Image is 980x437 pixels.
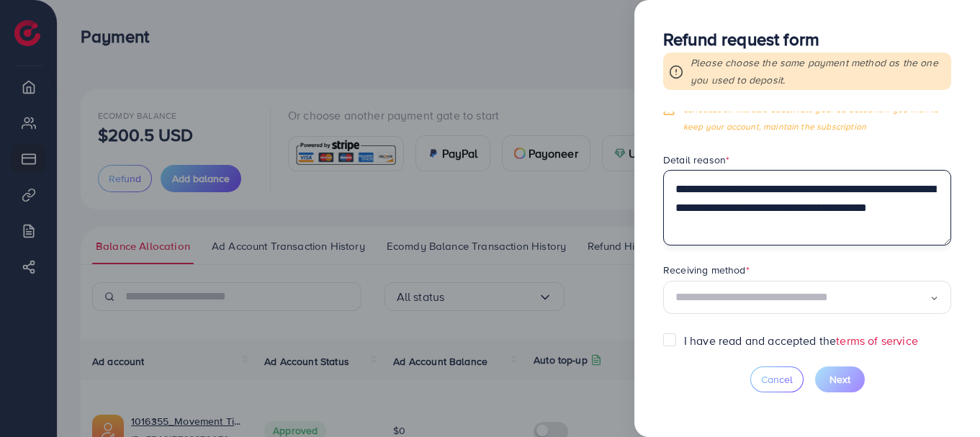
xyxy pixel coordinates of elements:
h3: Refund request form [663,29,951,50]
span: Cancel [761,372,793,387]
span: Next [830,372,850,387]
label: Detail reason [663,153,729,167]
input: Search for option [675,287,930,309]
iframe: Chat [919,372,969,426]
button: Next [815,366,865,392]
p: Please choose the same payment method as the one you used to deposit. [691,54,945,89]
a: terms of service [836,333,918,348]
div: Search for option [663,281,951,315]
label: I have read and accepted the [684,333,918,349]
label: Receiving method [663,263,750,277]
button: Cancel [750,366,804,392]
